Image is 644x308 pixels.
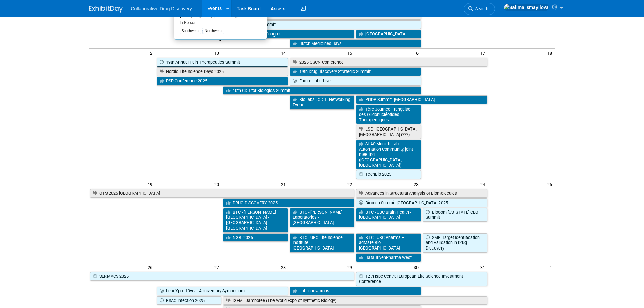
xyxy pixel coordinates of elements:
[347,263,355,271] span: 29
[223,198,355,207] a: DRUG DISCOVERY 2025
[464,3,495,15] a: Search
[223,30,355,39] a: [DOMAIN_NAME] Congres
[290,77,421,86] a: Future Labs Live
[480,49,488,57] span: 17
[214,49,222,57] span: 13
[147,49,156,57] span: 12
[157,296,221,305] a: BSAC Infection 2025
[290,233,355,253] a: BTC - UBC Life Science Institute - [GEOGRAPHIC_DATA]
[90,189,355,198] a: OTS 2025 [GEOGRAPHIC_DATA]
[356,189,487,198] a: Advances in Structural Analysis of Biomolecules
[280,180,289,188] span: 21
[131,6,192,11] span: Collaborative Drug Discovery
[280,263,289,271] span: 28
[547,180,555,188] span: 25
[423,208,487,222] a: Biocom [US_STATE] CEO Summit
[157,67,288,76] a: Nordic Life Science Days 2025
[89,6,123,13] img: ExhibitDay
[547,49,555,57] span: 18
[356,105,421,124] a: 1ère Journée Française des Oligonucléotides Thérapeutiques
[356,198,487,207] a: Biotech Summit [GEOGRAPHIC_DATA] 2025
[504,4,549,11] img: Salima Ismayilova
[347,180,355,188] span: 22
[157,287,288,295] a: LeadXpro 10year Anniversary Symposium
[214,263,222,271] span: 27
[413,180,422,188] span: 23
[290,39,421,48] a: Dutch Medicines Days
[290,287,421,295] a: Lab Innovations
[549,263,555,271] span: 1
[157,58,288,67] a: 19th Annual Pain Therapeutics Summit
[223,86,421,95] a: 10th CDD for Biologics Summit
[356,272,487,286] a: 12th lsbc Central European Life Science Investment Conference
[223,20,421,29] a: Fierce Biotech Summit
[356,95,487,104] a: PDDP Summit- [GEOGRAPHIC_DATA]
[356,125,421,139] a: LSE - [GEOGRAPHIC_DATA], [GEOGRAPHIC_DATA] (???)
[347,49,355,57] span: 15
[214,180,222,188] span: 20
[290,208,355,227] a: BTC - [PERSON_NAME] Laboratories - [GEOGRAPHIC_DATA]
[356,140,421,170] a: SLAS:Munich Lab Automation Community, joint meeting ([GEOGRAPHIC_DATA], [GEOGRAPHIC_DATA])
[413,49,422,57] span: 16
[356,253,421,262] a: DataDrivenPharma West
[473,6,488,11] span: Search
[290,67,421,76] a: 19th Drug Discovery Strategic Summit
[480,263,488,271] span: 31
[202,28,224,34] div: Northwest
[180,28,201,34] div: Southwest
[356,170,421,179] a: TechBio 2025
[356,233,421,253] a: BTC - UBC Pharma + adMare Bio - [GEOGRAPHIC_DATA]
[223,208,288,233] a: BTC - [PERSON_NAME][GEOGRAPHIC_DATA] - [GEOGRAPHIC_DATA] - [GEOGRAPHIC_DATA]
[423,233,487,253] a: SMR Target Identification and Validation in Drug Discovery
[356,208,421,222] a: BTC - UBC Brain Health - [GEOGRAPHIC_DATA]
[356,30,421,39] a: [GEOGRAPHIC_DATA]
[290,95,355,109] a: BioLabs : CDD - Networking Event
[180,20,197,25] span: In-Person
[480,180,488,188] span: 24
[147,263,156,271] span: 26
[413,263,422,271] span: 30
[147,180,156,188] span: 19
[90,272,355,281] a: SERMACS 2025
[157,77,288,86] a: PSP Conference 2025
[280,49,289,57] span: 14
[223,296,487,305] a: iGEM - Jamboree (The World Expo of Synthetic Biology)
[223,233,288,242] a: NGBI 2025
[290,58,488,67] a: 2025 GSCN Conference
